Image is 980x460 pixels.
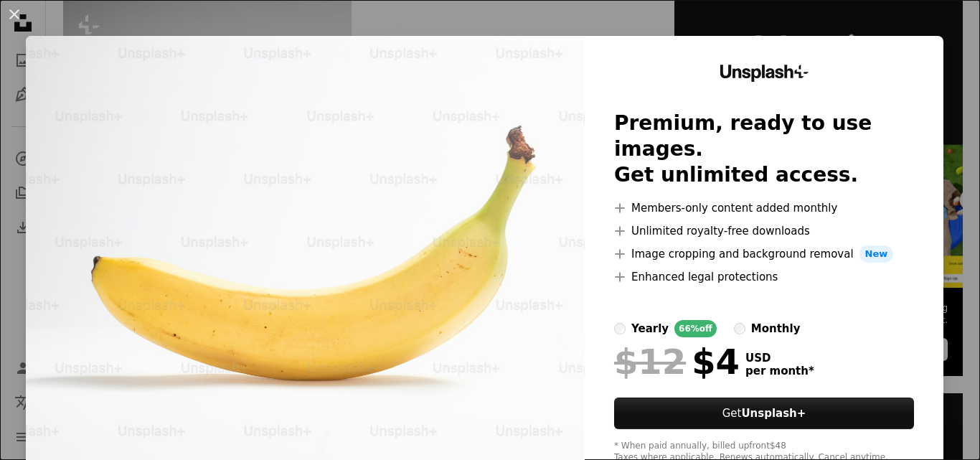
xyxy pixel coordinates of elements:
li: Unlimited royalty-free downloads [614,222,914,240]
button: GetUnsplash+ [614,398,914,429]
span: USD [745,352,814,365]
span: New [859,245,894,263]
div: 66% off [674,320,717,337]
div: $4 [614,343,740,380]
li: Members-only content added monthly [614,200,914,217]
input: yearly66%off [614,323,626,334]
h2: Premium, ready to use images. Get unlimited access. [614,111,914,188]
li: Enhanced legal protections [614,268,914,286]
div: monthly [751,320,801,337]
div: yearly [631,320,669,337]
strong: Unsplash+ [741,407,806,420]
li: Image cropping and background removal [614,245,914,263]
input: monthly [734,323,745,334]
span: $12 [614,343,686,380]
span: per month * [745,365,814,377]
